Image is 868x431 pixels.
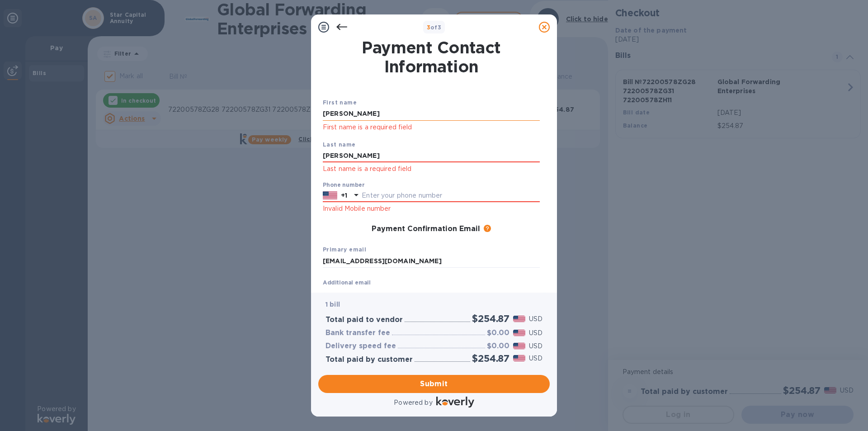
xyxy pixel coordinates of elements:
[325,316,403,324] h3: Total paid to vendor
[513,355,525,361] img: USD
[325,355,413,364] h3: Total paid by customer
[323,254,540,268] input: Enter your primary name
[325,342,396,350] h3: Delivery speed fee
[529,341,542,351] p: USD
[394,398,432,407] p: Powered by
[529,314,542,324] p: USD
[323,38,540,76] h1: Payment Contact Information
[323,164,540,174] p: Last name is a required field
[323,190,337,200] img: US
[323,141,356,148] b: Last name
[427,24,442,31] b: of 3
[323,246,366,253] b: Primary email
[529,354,542,363] p: USD
[487,342,509,350] h3: $0.00
[513,330,525,336] img: USD
[323,182,364,188] label: Phone number
[427,24,430,31] span: 3
[323,99,357,106] b: First name
[436,397,474,407] img: Logo
[472,353,509,364] h2: $254.87
[513,343,525,349] img: USD
[323,149,540,163] input: Enter your last name
[325,379,542,389] span: Submit
[323,107,540,121] input: Enter your first name
[325,301,340,308] b: 1 bill
[323,280,371,285] label: Additional email
[529,328,542,338] p: USD
[341,191,347,200] p: +1
[487,329,509,337] h3: $0.00
[372,225,480,233] h3: Payment Confirmation Email
[362,189,540,203] input: Enter your phone number
[323,204,540,214] p: Invalid Mobile number
[325,329,390,337] h3: Bank transfer fee
[513,316,525,322] img: USD
[318,375,550,393] button: Submit
[323,122,540,133] p: First name is a required field
[472,313,509,324] h2: $254.87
